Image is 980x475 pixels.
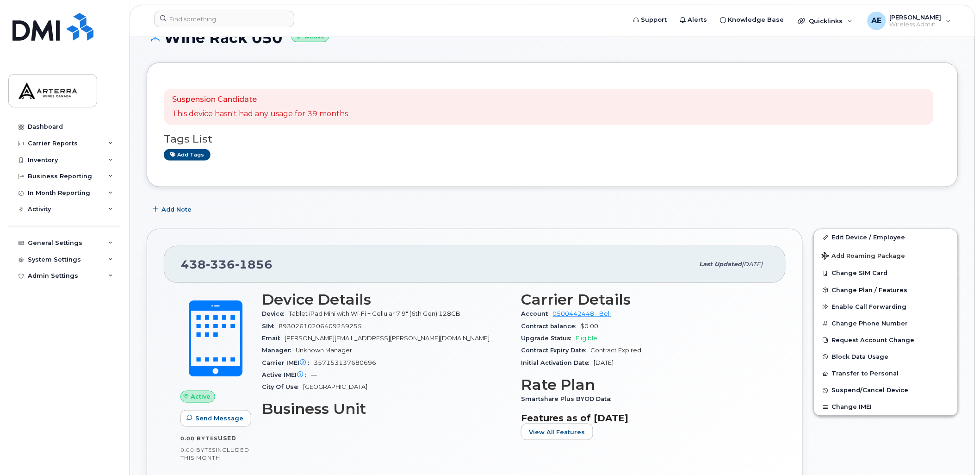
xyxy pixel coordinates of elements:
a: Alerts [674,11,714,29]
p: Suspension Candidate [172,94,348,105]
span: 1856 [235,257,273,271]
span: Add Note [161,205,192,214]
span: [PERSON_NAME] [890,13,942,21]
span: Eligible [576,335,598,342]
button: Add Roaming Package [814,246,958,265]
span: Active [191,392,211,401]
button: Transfer to Personal [814,365,958,382]
span: Email [262,335,285,342]
span: Unknown Manager [296,347,352,354]
span: 0.00 Bytes [180,435,218,442]
span: Contract Expired [591,347,642,354]
span: 0.00 Bytes [180,447,216,454]
span: Upgrade Status [521,335,576,342]
span: Contract Expiry Date [521,347,591,354]
span: [DATE] [594,359,614,366]
span: Alerts [688,15,707,25]
span: [GEOGRAPHIC_DATA] [303,383,367,390]
span: used [218,435,236,442]
button: Send Message [180,410,251,427]
a: Edit Device / Employee [814,229,958,246]
span: Knowledge Base [728,15,784,25]
span: Manager [262,347,296,354]
h3: Business Unit [262,400,510,417]
span: Enable Call Forwarding [832,303,907,310]
span: Carrier IMEI [262,359,314,366]
span: AE [872,15,882,26]
span: Device [262,310,289,317]
button: Change Plan / Features [814,282,958,299]
h3: Device Details [262,291,510,308]
span: Support [641,15,667,25]
span: Add Roaming Package [822,252,906,261]
h1: Wine Rack 050 [147,30,958,46]
span: [PERSON_NAME][EMAIL_ADDRESS][PERSON_NAME][DOMAIN_NAME] [285,335,490,342]
div: Alexander Erofeev [861,12,958,30]
span: Send Message [195,414,243,423]
span: Last updated [700,261,742,268]
button: Request Account Change [814,332,958,349]
a: Add tags [164,149,211,161]
h3: Tags List [164,133,941,145]
span: Change Plan / Features [832,287,908,294]
span: Contract balance [521,323,581,330]
a: Knowledge Base [714,11,791,29]
span: — [311,371,317,378]
span: Quicklinks [809,17,843,25]
button: Suspend/Cancel Device [814,382,958,399]
span: Wireless Admin [890,21,942,28]
span: Suspend/Cancel Device [832,387,909,394]
button: Add Note [147,201,199,218]
span: City Of Use [262,383,303,390]
p: This device hasn't had any usage for 39 months [172,109,348,119]
h3: Carrier Details [521,291,769,308]
span: $0.00 [581,323,599,330]
input: Find something... [154,11,294,27]
button: Change IMEI [814,399,958,415]
div: Quicklinks [792,12,859,30]
button: Change Phone Number [814,315,958,332]
h3: Rate Plan [521,376,769,393]
button: Enable Call Forwarding [814,299,958,315]
span: View All Features [529,428,585,437]
span: Initial Activation Date [521,359,594,366]
h3: Features as of [DATE] [521,412,769,424]
span: Active IMEI [262,371,311,378]
span: Smartshare Plus BYOD Data [521,395,616,402]
span: 438 [181,257,273,271]
button: Block Data Usage [814,349,958,365]
button: Change SIM Card [814,265,958,281]
span: [DATE] [742,261,763,268]
button: View All Features [521,424,593,440]
span: 336 [206,257,235,271]
a: 0500442448 - Bell [553,310,611,317]
span: 89302610206409259255 [279,323,362,330]
a: Support [627,11,674,29]
span: 357153137680696 [314,359,376,366]
span: Tablet iPad Mini with Wi-Fi + Cellular 7.9" (6th Gen) 128GB [289,310,460,317]
span: SIM [262,323,279,330]
span: Account [521,310,553,317]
